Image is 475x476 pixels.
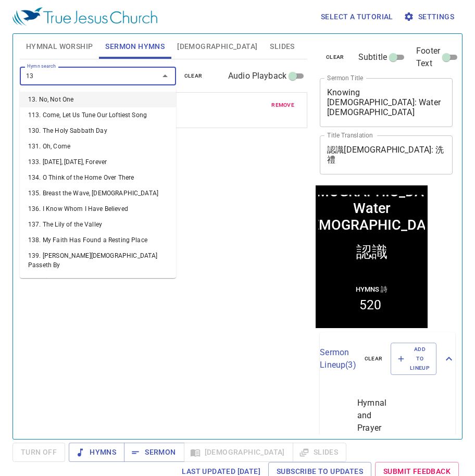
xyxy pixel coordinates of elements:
[20,232,176,248] li: 138. My Faith Has Found a Resting Place
[416,45,440,70] span: Footer Text
[327,87,445,117] textarea: Knowing [DEMOGRAPHIC_DATA]: Water [DEMOGRAPHIC_DATA]
[20,248,176,273] li: 139. [PERSON_NAME][DEMOGRAPHIC_DATA] Passeth By
[20,139,176,154] li: 131. Oh, Come
[20,217,176,232] li: 137. The Lily of the Valley
[327,145,445,165] textarea: 認識[DEMOGRAPHIC_DATA]: 洗禮
[77,446,116,459] span: Hymns
[20,201,176,217] li: 136. I Know Whom I Have Believed
[69,443,124,462] button: Hymns
[20,154,176,170] li: 133. [DATE], [DATE], Forever
[44,112,66,127] li: 520
[20,273,176,289] li: 213. Little Drops of Water
[358,51,387,64] span: Subtitle
[320,346,356,371] p: Sermon Lineup ( 3 )
[20,92,176,107] li: 13. No, Not One
[320,51,351,64] button: clear
[20,185,176,201] li: 135. Breast the Wave, [DEMOGRAPHIC_DATA]
[316,185,428,328] iframe: from-child
[132,446,176,459] span: Sermon
[105,40,165,53] span: Sermon Hymns
[270,40,294,53] span: Slides
[406,10,454,23] span: Settings
[317,7,397,27] button: Select a tutorial
[124,443,184,462] button: Sermon
[184,71,203,81] span: clear
[20,170,176,185] li: 134. O Think of the Home Over There
[265,99,301,111] button: remove
[397,345,430,373] span: Add to Lineup
[20,123,176,139] li: 130. The Holy Sabbath Day
[402,7,458,27] button: Settings
[177,40,257,53] span: [DEMOGRAPHIC_DATA]
[158,69,172,83] button: Close
[12,7,157,26] img: True Jesus Church
[358,353,389,365] button: clear
[320,332,455,386] div: Sermon Lineup(3)clearAdd to Lineup
[20,107,176,123] li: 113. Come, Let Us Tune Our Loftiest Song
[391,343,436,375] button: Add to Lineup
[178,70,209,82] button: clear
[271,101,294,110] span: remove
[26,40,93,53] span: Hymnal Worship
[228,70,286,82] span: Audio Playback
[365,354,383,364] span: clear
[40,99,72,109] p: Hymns 詩
[326,53,344,62] span: clear
[321,10,393,23] span: Select a tutorial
